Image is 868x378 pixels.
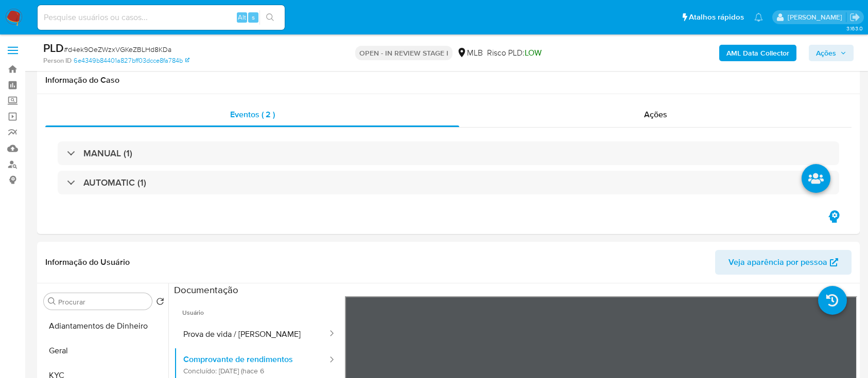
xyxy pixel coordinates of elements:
[719,45,796,61] button: AML Data Collector
[715,250,852,275] button: Veja aparência por pessoa
[525,47,542,59] span: LOW
[238,12,246,22] span: Alt
[38,11,285,24] input: Pesquise usuários ou casos...
[816,45,836,61] span: Ações
[355,46,453,60] p: OPEN - IN REVIEW STAGE I
[74,56,189,65] a: 6e4349b84401a827bff03dcce8fa784b
[156,297,164,309] button: Retornar ao pedido padrão
[809,45,854,61] button: Ações
[83,148,132,159] h3: MANUAL (1)
[58,141,839,165] div: MANUAL (1)
[754,13,763,22] a: Notificações
[259,10,281,25] button: search-icon
[487,47,542,59] span: Risco PLD:
[64,44,171,55] span: # d4ek9OeZWzxVGKeZBLHd8KDa
[40,314,168,338] button: Adiantamentos de Dinheiro
[48,297,56,305] button: Procurar
[43,56,72,65] b: Person ID
[43,40,64,56] b: PLD
[788,12,846,22] p: carlos.guerra@mercadopago.com.br
[83,177,146,188] h3: AUTOMATIC (1)
[58,297,148,307] input: Procurar
[726,45,789,61] b: AML Data Collector
[849,12,860,23] a: Sair
[644,109,667,120] span: Ações
[45,75,852,85] h1: Informação do Caso
[40,338,168,363] button: Geral
[728,250,827,275] span: Veja aparência por pessoa
[58,171,839,194] div: AUTOMATIC (1)
[252,12,255,22] span: s
[230,109,275,120] span: Eventos ( 2 )
[689,12,744,23] span: Atalhos rápidos
[45,257,130,267] h1: Informação do Usuário
[457,47,483,59] div: MLB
